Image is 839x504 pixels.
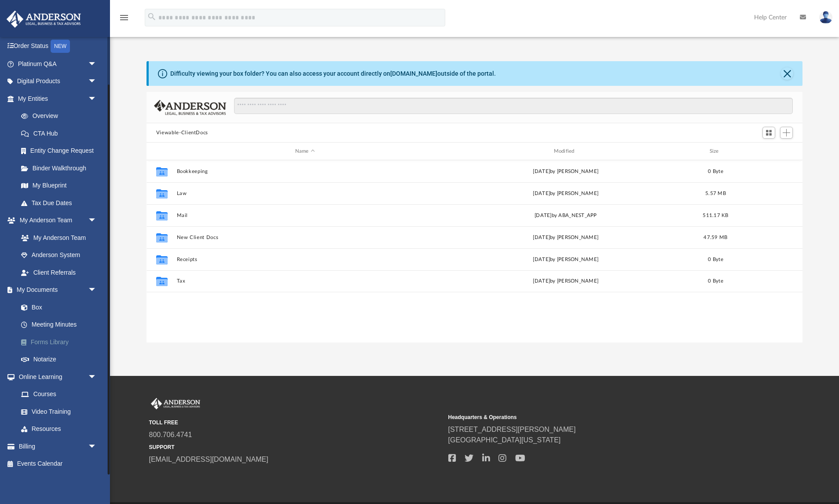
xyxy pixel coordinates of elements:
[147,12,157,22] i: search
[12,386,106,403] a: Courses
[149,456,268,463] a: [EMAIL_ADDRESS][DOMAIN_NAME]
[390,70,437,77] a: [DOMAIN_NAME]
[437,256,694,264] div: [DATE] by [PERSON_NAME]
[437,277,694,285] div: [DATE] by [PERSON_NAME]
[6,73,110,90] a: Digital Productsarrow_drop_down
[781,67,793,80] button: Close
[12,316,110,334] a: Meeting Minutes
[448,413,741,421] small: Headquarters & Operations
[437,190,694,198] div: [DATE] by [PERSON_NAME]
[12,246,106,264] a: Anderson System
[708,279,723,283] span: 0 Byte
[176,235,433,240] button: New Client Docs
[12,264,106,281] a: Client Referrals
[149,419,442,427] small: TOLL FREE
[149,443,442,451] small: SUPPORT
[88,90,106,108] span: arrow_drop_down
[119,12,129,23] i: menu
[176,257,433,262] button: Receipts
[12,177,106,195] a: My Blueprint
[6,455,110,473] a: Events Calendar
[437,212,694,220] div: [DATE] by ABA_NEST_APP
[12,194,110,212] a: Tax Due Dates
[176,213,433,218] button: Mail
[12,142,110,160] a: Entity Change Request
[12,125,110,142] a: CTA Hub
[6,281,110,299] a: My Documentsarrow_drop_down
[705,191,726,196] span: 5.57 MB
[6,368,106,386] a: Online Learningarrow_drop_down
[12,420,106,438] a: Resources
[234,98,793,114] input: Search files and folders
[819,11,832,24] img: User Pic
[176,191,433,196] button: Law
[149,398,202,409] img: Anderson Advisors Platinum Portal
[698,147,733,155] div: Size
[119,17,129,23] a: menu
[176,278,433,284] button: Tax
[6,212,106,229] a: My Anderson Teamarrow_drop_down
[88,55,106,73] span: arrow_drop_down
[448,426,576,433] a: [STREET_ADDRESS][PERSON_NAME]
[88,438,106,456] span: arrow_drop_down
[147,160,802,343] div: grid
[88,281,106,299] span: arrow_drop_down
[170,69,496,78] div: Difficulty viewing your box folder? You can also access your account directly on outside of the p...
[12,229,101,246] a: My Anderson Team
[12,333,110,351] a: Forms Library
[780,127,793,139] button: Add
[156,129,208,137] button: Viewable-ClientDocs
[12,298,106,316] a: Box
[88,368,106,386] span: arrow_drop_down
[437,168,694,176] div: [DATE] by [PERSON_NAME]
[12,107,110,125] a: Overview
[4,11,84,28] img: Anderson Advisors Platinum Portal
[150,147,172,155] div: id
[6,37,110,55] a: Order StatusNEW
[12,159,110,177] a: Binder Walkthrough
[88,73,106,91] span: arrow_drop_down
[737,147,799,155] div: id
[762,127,776,139] button: Switch to Grid View
[448,436,561,444] a: [GEOGRAPHIC_DATA][US_STATE]
[176,147,433,155] div: Name
[176,169,433,174] button: Bookkeeping
[51,40,70,53] div: NEW
[12,351,110,368] a: Notarize
[12,403,101,420] a: Video Training
[6,55,110,73] a: Platinum Q&Aarrow_drop_down
[703,213,728,218] span: 511.17 KB
[703,235,727,240] span: 47.59 MB
[6,90,110,107] a: My Entitiesarrow_drop_down
[6,438,110,455] a: Billingarrow_drop_down
[708,169,723,174] span: 0 Byte
[149,431,192,438] a: 800.706.4741
[88,212,106,230] span: arrow_drop_down
[437,147,694,155] div: Modified
[708,257,723,262] span: 0 Byte
[437,234,694,242] div: [DATE] by [PERSON_NAME]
